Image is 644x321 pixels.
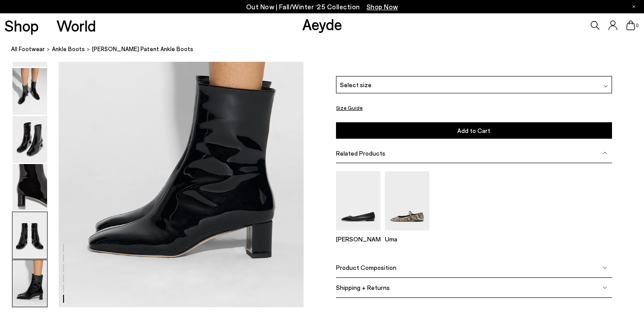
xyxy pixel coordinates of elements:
a: Aeyde [302,15,342,33]
img: Millie Patent Ankle Boots - Image 6 [12,260,47,307]
span: Add to Cart [457,127,490,134]
p: Out Now | Fall/Winter ‘25 Collection [246,1,398,12]
p: [PERSON_NAME] [336,235,380,242]
img: Millie Patent Ankle Boots - Image 4 [12,164,47,211]
img: Ida Leather Square-Toe Flats [336,171,380,230]
span: Product Composition [336,264,396,271]
a: Shop [4,18,39,33]
span: [PERSON_NAME] Patent Ankle Boots [92,44,193,54]
img: Uma Mary-Janes Flats [385,171,429,230]
button: Add to Cart [336,122,612,139]
span: Navigate to /collections/new-in [367,3,398,11]
span: 0 [635,23,640,28]
img: svg%3E [603,151,607,155]
img: Millie Patent Ankle Boots - Image 2 [12,68,47,115]
p: Uma [385,235,429,242]
span: ankle boots [52,45,85,52]
span: Shipping + Returns [336,284,390,291]
nav: breadcrumb [11,37,644,62]
a: All Footwear [11,44,45,54]
a: 0 [626,20,635,30]
a: Uma Mary-Janes Flats Uma [385,224,429,242]
a: ankle boots [52,44,85,54]
img: Millie Patent Ankle Boots - Image 3 [12,116,47,163]
img: svg%3E [603,285,607,289]
span: Related Products [336,149,385,156]
img: svg%3E [603,265,607,269]
span: Select size [340,80,372,89]
button: Size Guide [336,102,363,113]
img: Millie Patent Ankle Boots - Image 5 [12,212,47,259]
a: World [56,18,96,33]
a: Ida Leather Square-Toe Flats [PERSON_NAME] [336,224,380,242]
img: svg%3E [604,84,608,88]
